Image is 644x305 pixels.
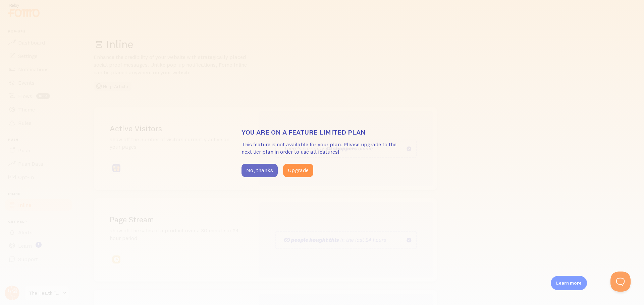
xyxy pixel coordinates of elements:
[241,141,402,156] p: This feature is not available for your plan. Please upgrade to the next tier plan in order to use...
[610,272,631,292] iframe: Help Scout Beacon - Open
[551,276,587,290] div: Learn more
[283,164,313,177] button: Upgrade
[241,128,402,137] h3: You are on a feature limited plan
[556,280,582,286] p: Learn more
[241,164,278,177] button: No, thanks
